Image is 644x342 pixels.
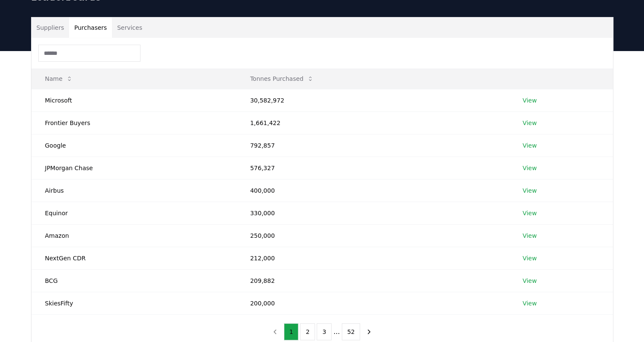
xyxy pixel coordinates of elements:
td: Google [31,134,237,157]
td: BCG [31,269,237,292]
td: Airbus [31,179,237,202]
button: Name [38,70,80,87]
button: 52 [342,323,361,340]
td: 209,882 [237,269,509,292]
td: Equinor [31,202,237,224]
a: View [523,231,537,240]
td: Amazon [31,224,237,247]
a: View [523,254,537,262]
td: JPMorgan Chase [31,157,237,179]
a: View [523,276,537,285]
td: Microsoft [31,89,237,111]
td: 200,000 [237,292,509,314]
td: 330,000 [237,202,509,224]
li: ... [333,327,340,337]
td: 1,661,422 [237,111,509,134]
a: View [523,119,537,127]
td: 30,582,972 [237,89,509,111]
a: View [523,299,537,308]
button: 1 [284,323,299,340]
td: Frontier Buyers [31,111,237,134]
button: 2 [300,323,315,340]
a: View [523,164,537,172]
td: SkiesFifty [31,292,237,314]
td: 212,000 [237,247,509,269]
td: NextGen CDR [31,247,237,269]
a: View [523,141,537,150]
button: Purchasers [69,17,112,38]
td: 400,000 [237,179,509,202]
a: View [523,186,537,195]
button: Tonnes Purchased [243,70,321,87]
a: View [523,209,537,217]
td: 576,327 [237,157,509,179]
button: Suppliers [31,17,69,38]
button: Services [112,17,147,38]
button: 3 [317,323,332,340]
a: View [523,96,537,105]
button: next page [362,323,376,340]
td: 250,000 [237,224,509,247]
td: 792,857 [237,134,509,157]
